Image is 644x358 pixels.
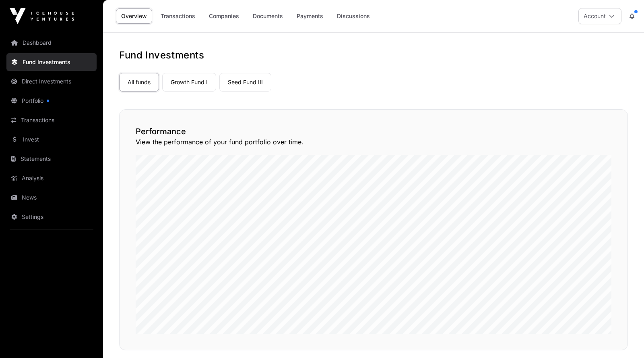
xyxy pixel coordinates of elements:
iframe: Chat Widget [604,319,644,358]
h1: Fund Investments [119,49,628,62]
a: Documents [248,8,288,24]
a: Discussions [332,8,375,24]
button: Account [578,8,621,24]
a: Seed Fund III [219,73,271,92]
a: Growth Fund I [162,73,216,92]
a: Dashboard [6,34,97,52]
a: Statements [6,150,97,168]
a: Analysis [6,169,97,187]
a: Payments [291,8,328,24]
a: Fund Investments [6,53,97,71]
a: All funds [119,73,159,92]
a: Overview [116,8,152,24]
p: View the performance of your fund portfolio over time. [136,137,611,147]
a: Invest [6,131,97,148]
a: Companies [204,8,244,24]
a: News [6,189,97,206]
a: Portfolio [6,92,97,110]
a: Settings [6,208,97,226]
a: Direct Investments [6,73,97,90]
img: Icehouse Ventures Logo [10,8,74,24]
a: Transactions [6,111,97,129]
h2: Performance [136,126,611,137]
a: Transactions [155,8,200,24]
